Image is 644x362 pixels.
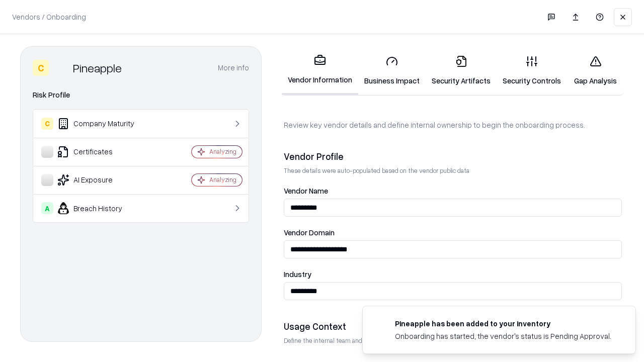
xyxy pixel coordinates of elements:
[218,59,249,77] button: More info
[284,187,622,195] label: Vendor Name
[33,60,49,76] div: C
[284,229,622,236] label: Vendor Domain
[395,331,611,341] div: Onboarding has started, the vendor's status is Pending Approval.
[284,166,622,175] p: These details were auto-populated based on the vendor public data
[41,174,162,186] div: AI Exposure
[41,146,162,158] div: Certificates
[73,60,122,76] div: Pineapple
[282,46,358,95] a: Vendor Information
[33,89,249,101] div: Risk Profile
[284,336,622,345] p: Define the internal team and reason for using this vendor. This helps assess business relevance a...
[41,202,162,214] div: Breach History
[12,12,86,22] p: Vendors / Onboarding
[53,60,69,76] img: Pineapple
[567,47,624,94] a: Gap Analysis
[284,150,622,162] div: Vendor Profile
[375,318,387,330] img: pineappleenergy.com
[284,120,622,130] p: Review key vendor details and define internal ownership to begin the onboarding process.
[41,118,162,130] div: Company Maturity
[41,202,53,214] div: A
[497,47,567,94] a: Security Controls
[284,270,622,278] label: Industry
[426,47,497,94] a: Security Artifacts
[209,175,236,184] div: Analyzing
[284,320,622,332] div: Usage Context
[358,47,426,94] a: Business Impact
[41,118,53,130] div: C
[395,318,611,329] div: Pineapple has been added to your inventory
[209,147,236,156] div: Analyzing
